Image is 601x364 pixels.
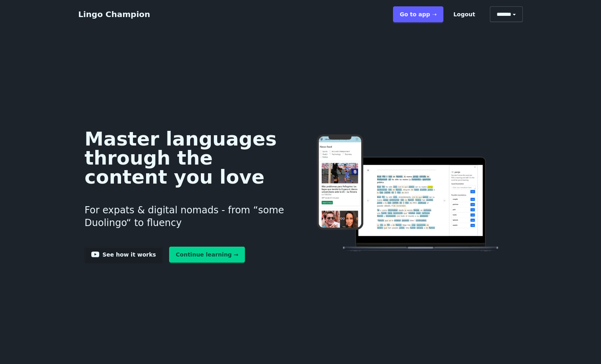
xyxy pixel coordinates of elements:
a: See how it works [85,247,163,262]
h3: For expats & digital nomads - from “some Duolingo“ to fluency [85,194,288,239]
a: Lingo Champion [78,10,150,19]
img: Learn languages online [301,134,516,253]
a: Continue learning → [169,247,245,262]
h1: Master languages through the content you love [85,129,288,186]
button: Logout [447,6,482,22]
a: Go to app ➝ [393,6,443,22]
